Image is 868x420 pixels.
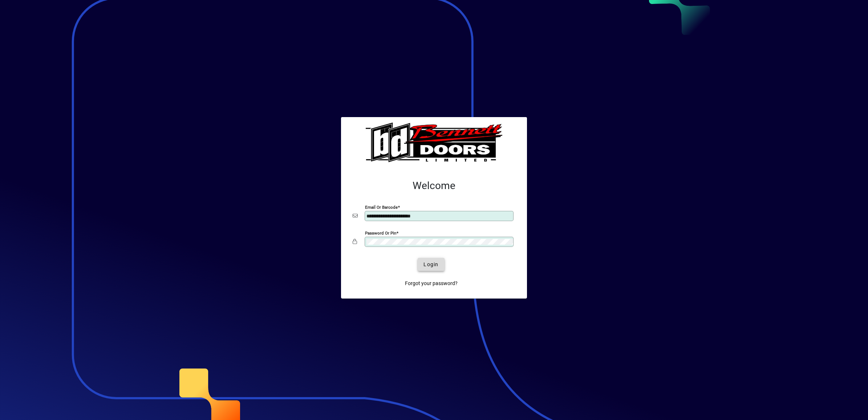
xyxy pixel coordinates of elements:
a: Forgot your password? [402,277,461,290]
span: Forgot your password? [405,280,458,287]
span: Login [423,261,438,268]
h2: Welcome [353,180,515,192]
mat-label: Password or Pin [365,231,396,236]
button: Login [418,258,444,271]
mat-label: Email or Barcode [365,205,398,210]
